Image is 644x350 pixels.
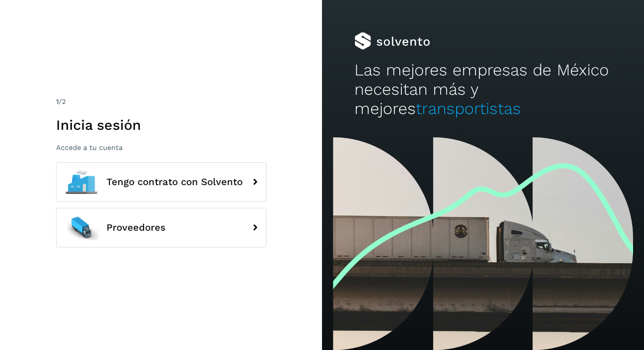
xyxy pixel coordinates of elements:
[416,99,521,118] span: transportistas
[106,222,166,233] span: Proveedores
[106,177,243,187] span: Tengo contrato con Solvento
[354,61,612,119] h2: Las mejores empresas de México necesitan más y mejores
[56,117,266,133] h1: Inicia sesión
[56,143,266,152] p: Accede a tu cuenta
[56,97,59,106] span: 1
[56,208,266,247] button: Proveedores
[56,162,266,202] button: Tengo contrato con Solvento
[56,96,266,107] div: /2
